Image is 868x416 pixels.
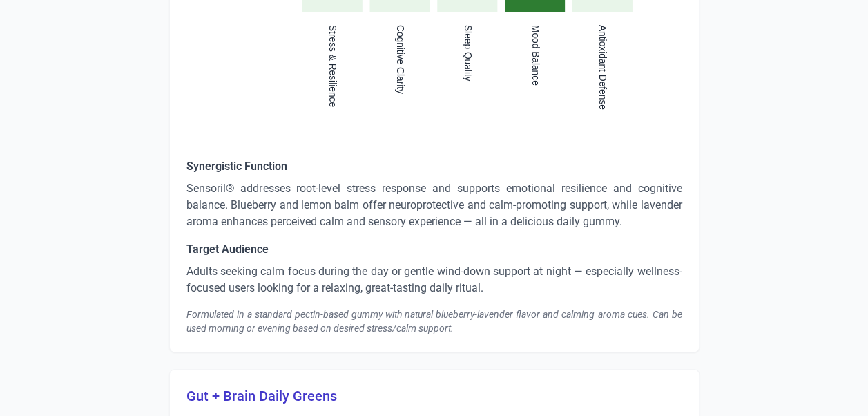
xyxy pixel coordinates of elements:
text: Cognitive Clarity [394,25,405,94]
text: Stress & Resilience [327,25,338,107]
h3: Gut + Brain Daily Greens [186,386,682,406]
text: Antioxidant Defense [597,25,608,110]
g: x-axis tick label [327,25,608,110]
h5: Synergistic Function [186,158,682,175]
text: Sleep Quality [462,25,472,82]
div: Formulated in a standard pectin-based gummy with natural blueberry-lavender flavor and calming ar... [186,308,682,335]
h5: Target Audience [186,241,682,258]
p: Adults seeking calm focus during the day or gentle wind-down support at night — especially wellne... [186,263,682,296]
p: Sensoril® addresses root-level stress response and supports emotional resilience and cognitive ba... [186,180,682,230]
text: Mood Balance [530,25,540,86]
